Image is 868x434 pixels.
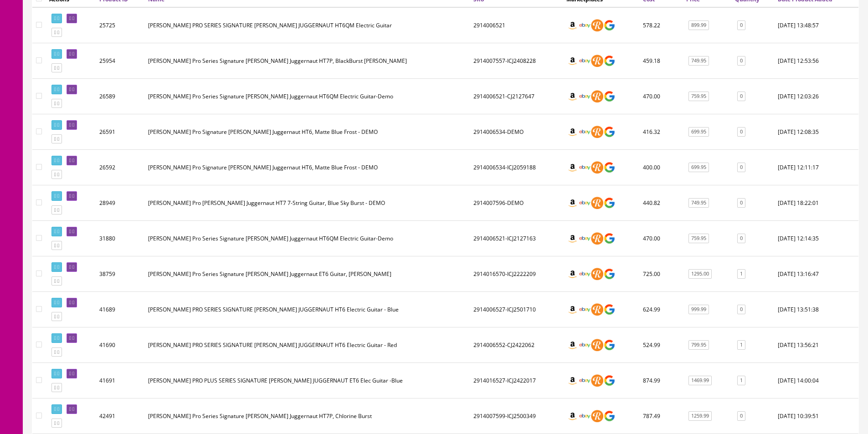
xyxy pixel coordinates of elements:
img: reverb [591,126,603,138]
img: ebay [579,90,591,102]
img: amazon [566,339,579,351]
a: 1469.99 [688,376,712,385]
td: 42491 [96,398,144,434]
td: 787.49 [639,398,683,434]
td: 2021-03-26 12:11:17 [774,150,858,185]
a: 1 [737,269,745,279]
a: 0 [737,20,745,30]
td: 2914007596-DEMO [470,185,563,221]
a: 759.95 [688,92,709,101]
img: google_shopping [603,55,616,67]
td: 2914016570-ICJ2222209 [470,256,563,292]
img: amazon [566,55,579,67]
img: amazon [566,19,579,31]
td: 524.99 [639,327,683,363]
td: 28949 [96,185,144,221]
td: 2025-03-11 14:00:04 [774,363,858,398]
img: google_shopping [603,410,616,422]
img: google_shopping [603,161,616,174]
img: reverb [591,268,603,280]
img: amazon [566,303,579,316]
td: 2914006521-CJ2127647 [470,79,563,114]
img: reverb [591,90,603,102]
a: 699.95 [688,127,709,137]
td: 2914006527-ICJ2501710 [470,292,563,327]
td: 578.22 [639,7,683,43]
img: reverb [591,197,603,209]
a: 749.95 [688,56,709,66]
img: ebay [579,303,591,316]
img: ebay [579,339,591,351]
td: 416.32 [639,114,683,150]
td: 25954 [96,43,144,79]
img: amazon [566,410,579,422]
td: 2022-10-20 12:14:35 [774,221,858,256]
a: 999.99 [688,305,709,314]
td: 874.99 [639,363,683,398]
td: 2025-03-11 13:56:21 [774,327,858,363]
img: ebay [579,410,591,422]
a: 0 [737,56,745,66]
img: amazon [566,161,579,174]
td: Jackson PRO SERIES SIGNATURE MISHA MANSOOR JUGGERNAUT HT6QM Electric Guitar [144,7,470,43]
td: 2914006534-ICJ2059188 [470,150,563,185]
td: Jackson PRO PLUS SERIES SIGNATURE MISHA MANSOOR JUGGERNAUT ET6 Elec Guitar -Blue [144,363,470,398]
a: 899.99 [688,20,709,30]
td: 2021-03-26 12:03:26 [774,79,858,114]
img: amazon [566,197,579,209]
td: 2025-03-11 13:51:38 [774,292,858,327]
img: reverb [591,374,603,387]
a: 1 [737,340,745,350]
a: 1295.00 [688,269,712,279]
a: 0 [737,127,745,137]
img: ebay [579,55,591,67]
img: google_shopping [603,339,616,351]
td: 2914007599-ICJ2500349 [470,398,563,434]
td: Jackson Pro Series Signature Misha Mansoor Juggernaut HT6QM Electric Guitar-Demo [144,221,470,256]
td: 400.00 [639,150,683,185]
td: Jackson PRO SERIES SIGNATURE MISHA MANSOOR JUGGERNAUT HT6 Electric Guitar - Red [144,327,470,363]
img: ebay [579,268,591,280]
img: google_shopping [603,19,616,31]
td: Jackson Pro Series Signature Misha Mansoor Juggernaut ET6 Guitar, Chalk Gray [144,256,470,292]
td: Jackson Pro Misha Mansoor Juggernaut HT7 7-String Guitar, Blue Sky Burst - DEMO [144,185,470,221]
td: 2024-06-20 13:16:47 [774,256,858,292]
img: reverb [591,339,603,351]
img: google_shopping [603,303,616,316]
img: ebay [579,374,591,387]
img: ebay [579,161,591,174]
img: reverb [591,232,603,245]
a: 0 [737,411,745,421]
img: amazon [566,268,579,280]
td: 440.82 [639,185,683,221]
td: 2021-01-02 13:48:57 [774,7,858,43]
td: 26591 [96,114,144,150]
img: ebay [579,126,591,138]
td: Jackson Pro Series Signature Misha Mansoor Juggernaut HT7P, BlackBurst Burl [144,43,470,79]
td: 470.00 [639,221,683,256]
td: 470.00 [639,79,683,114]
td: Jackson PRO SERIES SIGNATURE MISHA MANSOOR JUGGERNAUT HT6 Electric Guitar - Blue [144,292,470,327]
a: 759.95 [688,234,709,243]
img: reverb [591,19,603,31]
a: 0 [737,198,745,208]
td: 26589 [96,79,144,114]
td: Jackson Pro Signature Misha Mansoor Juggernaut HT6, Matte Blue Frost - DEMO [144,114,470,150]
td: 41689 [96,292,144,327]
a: 0 [737,234,745,243]
a: 0 [737,305,745,314]
img: reverb [591,303,603,316]
td: Jackson Pro Series Signature Misha Mansoor Juggernaut HT7P, Chlorine Burst [144,398,470,434]
a: 1 [737,376,745,385]
img: amazon [566,232,579,245]
td: 2914007557-ICJ2408228 [470,43,563,79]
img: ebay [579,232,591,245]
td: 2021-01-24 12:53:56 [774,43,858,79]
img: reverb [591,161,603,174]
img: ebay [579,197,591,209]
img: amazon [566,374,579,387]
a: 1259.99 [688,411,712,421]
a: 0 [737,92,745,101]
td: 31880 [96,221,144,256]
td: 2021-03-26 12:08:35 [774,114,858,150]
